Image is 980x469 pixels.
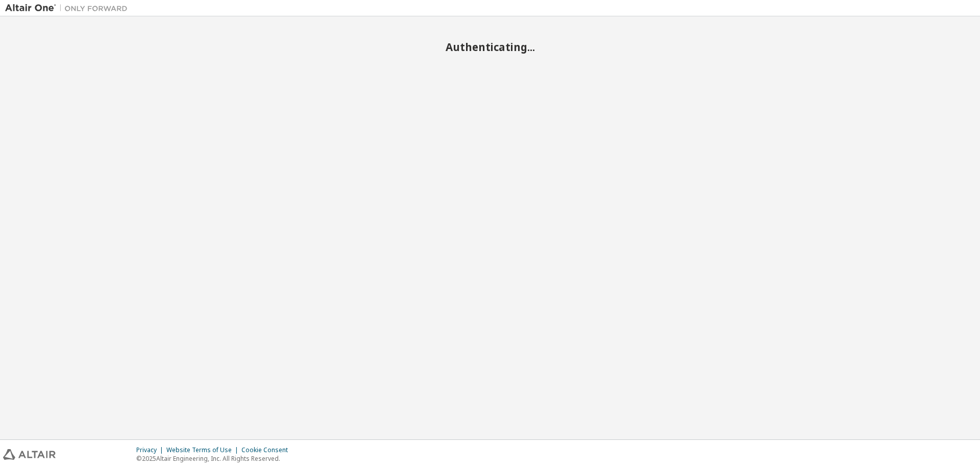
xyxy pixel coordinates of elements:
[3,449,56,460] img: altair_logo.svg
[5,40,975,54] h2: Authenticating...
[136,446,166,454] div: Privacy
[166,446,241,454] div: Website Terms of Use
[136,454,294,463] p: © 2025 Altair Engineering, Inc. All Rights Reserved.
[5,3,133,13] img: Altair One
[241,446,294,454] div: Cookie Consent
